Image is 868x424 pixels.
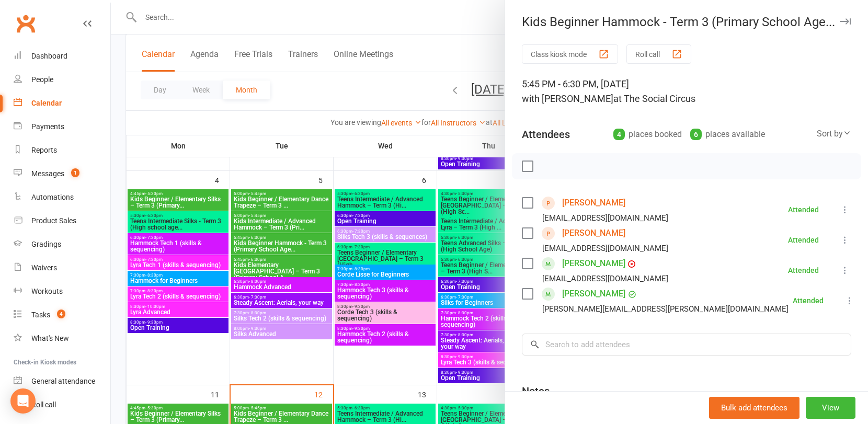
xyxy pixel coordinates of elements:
[522,77,851,106] div: 5:45 PM - 6:30 PM, [DATE]
[562,194,625,211] a: [PERSON_NAME]
[31,334,69,342] div: What's New
[613,129,625,140] div: 4
[14,370,110,393] a: General attendance kiosk mode
[542,242,668,255] div: [EMAIL_ADDRESS][DOMAIN_NAME]
[31,311,50,319] div: Tasks
[505,15,868,29] div: Kids Beginner Hammock - Term 3 (Primary School Age...
[14,139,110,162] a: Reports
[57,310,65,318] span: 4
[14,115,110,139] a: Payments
[522,127,570,142] div: Attendees
[690,129,702,140] div: 6
[562,255,625,272] a: [PERSON_NAME]
[31,377,95,385] div: General attendance
[31,240,61,248] div: Gradings
[542,272,668,285] div: [EMAIL_ADDRESS][DOMAIN_NAME]
[14,68,110,91] a: People
[709,397,800,419] button: Bulk add attendees
[522,44,618,64] button: Class kiosk mode
[788,267,819,274] div: Attended
[71,168,79,177] span: 1
[626,44,691,64] button: Roll call
[14,327,110,350] a: What's New
[31,400,56,409] div: Roll call
[14,393,110,417] a: Roll call
[14,186,110,209] a: Automations
[14,303,110,327] a: Tasks 4
[788,236,819,244] div: Attended
[31,263,57,272] div: Waivers
[13,10,39,37] a: Clubworx
[542,302,789,316] div: [PERSON_NAME][EMAIL_ADDRESS][PERSON_NAME][DOMAIN_NAME]
[31,122,64,131] div: Payments
[806,397,855,419] button: View
[817,127,851,141] div: Sort by
[788,206,819,213] div: Attended
[31,99,62,107] div: Calendar
[14,280,110,303] a: Workouts
[793,297,824,304] div: Attended
[31,146,57,154] div: Reports
[14,162,110,186] a: Messages 1
[31,193,74,201] div: Automations
[562,285,625,302] a: [PERSON_NAME]
[14,233,110,256] a: Gradings
[14,209,110,233] a: Product Sales
[31,169,64,178] div: Messages
[613,127,682,142] div: places booked
[522,334,851,356] input: Search to add attendees
[690,127,765,142] div: places available
[613,93,695,104] span: at The Social Circus
[14,91,110,115] a: Calendar
[31,216,76,225] div: Product Sales
[14,256,110,280] a: Waivers
[31,52,67,60] div: Dashboard
[31,75,53,84] div: People
[542,211,668,225] div: [EMAIL_ADDRESS][DOMAIN_NAME]
[10,388,36,414] div: Open Intercom Messenger
[522,384,550,398] div: Notes
[14,44,110,68] a: Dashboard
[31,287,63,295] div: Workouts
[522,93,613,104] span: with [PERSON_NAME]
[562,225,625,242] a: [PERSON_NAME]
